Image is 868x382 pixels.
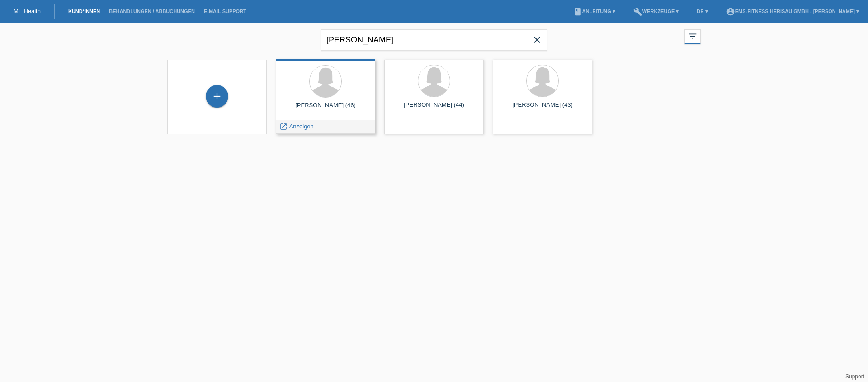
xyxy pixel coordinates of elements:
[688,31,698,41] i: filter_list
[500,101,585,116] div: [PERSON_NAME] (43)
[726,7,735,16] i: account_circle
[206,89,228,104] div: Kund*in hinzufügen
[64,9,104,14] a: Kund*innen
[283,102,368,116] div: [PERSON_NAME] (46)
[104,9,199,14] a: Behandlungen / Abbuchungen
[569,9,620,14] a: bookAnleitung ▾
[573,7,582,16] i: book
[722,9,863,14] a: account_circleEMS-Fitness Herisau GmbH - [PERSON_NAME] ▾
[279,123,288,131] i: launch
[692,9,712,14] a: DE ▾
[633,7,642,16] i: build
[845,373,864,380] a: Support
[392,101,476,116] div: [PERSON_NAME] (44)
[14,8,41,14] a: MF Health
[629,9,684,14] a: buildWerkzeuge ▾
[289,123,314,130] span: Anzeigen
[279,123,314,130] a: launch Anzeigen
[321,29,547,51] input: Suche...
[532,34,542,45] i: close
[199,9,251,14] a: E-Mail Support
